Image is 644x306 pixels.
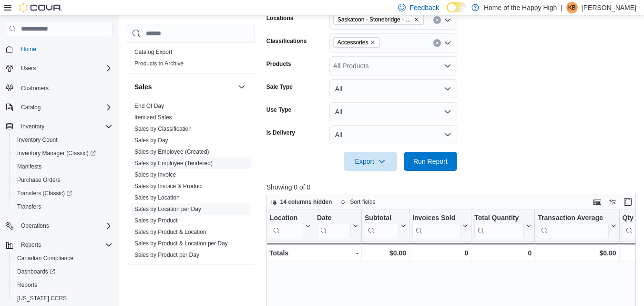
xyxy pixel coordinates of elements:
[266,182,640,192] p: Showing 0 of 0
[134,171,176,178] a: Sales by Invoice
[134,217,178,224] a: Sales by Product
[13,188,76,199] a: Transfers (Classic)
[134,49,172,55] a: Catalog Export
[17,63,40,74] button: Users
[21,104,41,111] span: Catalog
[622,196,634,208] button: Enter fullscreen
[134,206,201,212] a: Sales by Location per Day
[13,279,41,291] a: Reports
[317,214,351,238] div: Date
[444,16,451,24] button: Open list of options
[134,137,168,144] span: Sales by Day
[538,214,608,223] div: Transaction Average
[13,161,112,172] span: Manifests
[349,152,391,171] span: Export
[266,14,294,22] label: Locations
[10,252,116,265] button: Canadian Compliance
[127,46,255,73] div: Products
[134,251,199,259] span: Sales by Product per Day
[17,136,58,144] span: Inventory Count
[10,200,116,213] button: Transfers
[13,293,112,304] span: Washington CCRS
[538,214,608,238] div: Transaction Average
[17,268,55,275] span: Dashboards
[412,214,460,223] div: Invoices Sold
[404,152,457,171] button: Run Report
[134,125,192,133] span: Sales by Classification
[2,101,116,114] button: Catalog
[10,160,116,173] button: Manifests
[444,39,451,47] button: Open list of options
[21,123,44,130] span: Inventory
[2,42,116,56] button: Home
[413,157,448,166] span: Run Report
[134,60,184,67] a: Products to Archive
[484,2,557,13] p: Home of the Happy High
[474,214,524,223] div: Total Quantity
[134,114,172,121] span: Itemized Sales
[2,238,116,252] button: Reports
[266,129,295,137] label: Is Delivery
[13,253,112,264] span: Canadian Compliance
[337,38,368,47] span: Accessories
[433,16,441,24] button: Clear input
[365,247,406,259] div: $0.00
[13,279,112,291] span: Reports
[17,121,112,132] span: Inventory
[270,214,303,223] div: Location
[329,125,457,144] button: All
[21,222,49,230] span: Operations
[134,194,180,201] a: Sales by Location
[10,173,116,187] button: Purchase Orders
[17,102,112,113] span: Catalog
[134,48,172,56] span: Catalog Export
[267,196,336,208] button: 14 columns hidden
[13,293,71,304] a: [US_STATE] CCRS
[17,295,67,302] span: [US_STATE] CCRS
[134,228,206,236] span: Sales by Product & Location
[317,214,351,223] div: Date
[270,214,303,238] div: Location
[134,148,209,155] a: Sales by Employee (Created)
[134,252,199,258] a: Sales by Product per Day
[13,148,100,159] a: Inventory Manager (Classic)
[10,133,116,147] button: Inventory Count
[17,281,37,289] span: Reports
[134,148,209,156] span: Sales by Employee (Created)
[266,60,291,68] label: Products
[414,17,419,22] button: Remove Saskatoon - Stonebridge - Fire & Flower from selection in this group
[412,247,468,259] div: 0
[134,160,213,167] a: Sales by Employee (Tendered)
[266,83,293,91] label: Sale Type
[236,81,247,93] button: Sales
[134,171,176,179] span: Sales by Invoice
[10,187,116,200] a: Transfers (Classic)
[592,196,603,208] button: Keyboard shortcuts
[17,83,52,94] a: Customers
[127,100,255,264] div: Sales
[21,84,49,92] span: Customers
[17,254,73,262] span: Canadian Compliance
[350,198,375,206] span: Sort fields
[266,37,307,45] label: Classifications
[17,190,72,197] span: Transfers (Classic)
[365,214,406,238] button: Subtotal
[317,214,358,238] button: Date
[17,176,61,184] span: Purchase Orders
[134,229,206,235] a: Sales by Product & Location
[409,3,439,12] span: Feedback
[13,201,45,212] a: Transfers
[280,198,332,206] span: 14 columns hidden
[582,2,636,13] p: [PERSON_NAME]
[566,2,578,13] div: Katelynd Bartelen
[17,149,96,157] span: Inventory Manager (Classic)
[17,63,112,74] span: Users
[19,3,62,12] img: Cova
[344,152,397,171] button: Export
[2,62,116,75] button: Users
[333,14,424,25] span: Saskatoon - Stonebridge - Fire & Flower
[317,247,358,259] div: -
[10,292,116,305] button: [US_STATE] CCRS
[17,43,112,55] span: Home
[21,241,41,249] span: Reports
